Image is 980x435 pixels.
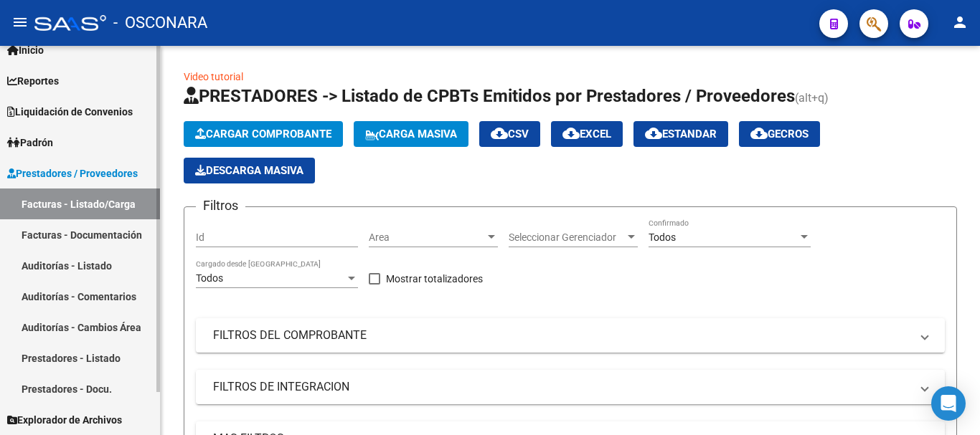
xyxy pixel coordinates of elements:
[365,128,457,140] span: Carga Masiva
[184,121,343,147] button: Cargar Comprobante
[7,166,138,181] span: Prestadores / Proveedores
[7,412,122,428] span: Explorador de Archivos
[7,73,59,89] span: Reportes
[633,121,728,147] button: Estandar
[195,128,331,140] span: Cargar Comprobante
[184,71,243,82] a: Video tutorial
[645,125,662,142] mat-icon: cloud_download
[750,125,768,142] mat-icon: cloud_download
[195,164,303,177] span: Descarga Masiva
[213,328,910,343] mat-panel-title: FILTROS DEL COMPROBANTE
[7,104,133,120] span: Liquidación de Convenios
[7,42,44,58] span: Inicio
[645,128,717,140] span: Estandar
[739,121,820,147] button: Gecros
[479,121,540,147] button: CSV
[213,379,910,395] mat-panel-title: FILTROS DE INTEGRACION
[184,86,795,106] span: PRESTADORES -> Listado de CPBTs Emitidos por Prestadores / Proveedores
[931,386,966,421] div: Open Intercom Messenger
[491,125,508,142] mat-icon: cloud_download
[951,14,969,31] mat-icon: person
[649,231,676,243] span: Todos
[354,121,468,147] button: Carga Masiva
[196,370,945,404] mat-expansion-panel-header: FILTROS DE INTEGRACION
[184,158,315,183] app-download-masive: Descarga masiva de comprobantes (adjuntos)
[795,91,829,105] span: (alt+q)
[509,231,625,244] span: Seleccionar Gerenciador
[11,14,29,31] mat-icon: menu
[562,128,611,140] span: EXCEL
[196,318,945,353] mat-expansion-panel-header: FILTROS DEL COMPROBANTE
[562,125,580,142] mat-icon: cloud_download
[113,7,207,39] span: - OSCONARA
[184,158,315,183] button: Descarga Masiva
[551,121,623,147] button: EXCEL
[7,135,53,150] span: Padrón
[196,272,223,284] span: Todos
[196,196,245,216] h3: Filtros
[386,270,483,287] span: Mostrar totalizadores
[369,231,485,244] span: Area
[750,128,809,140] span: Gecros
[491,128,529,140] span: CSV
